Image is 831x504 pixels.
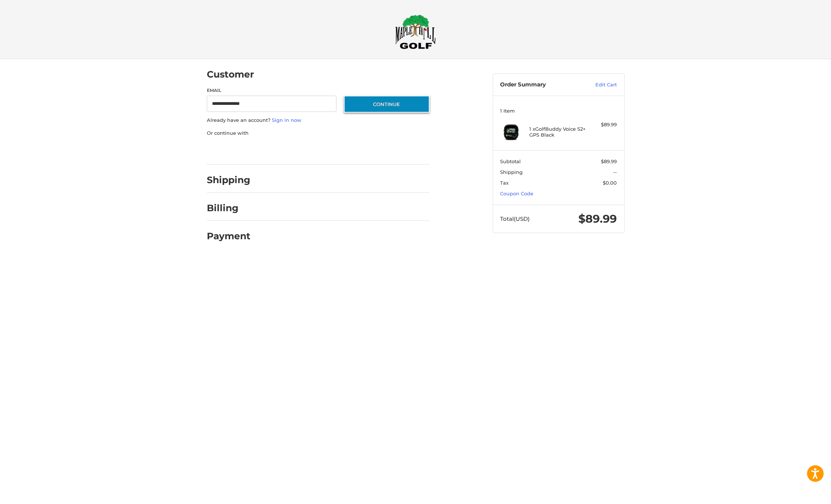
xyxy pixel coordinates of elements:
span: $0.00 [603,180,617,186]
a: Coupon Code [500,191,533,196]
p: Already have an account? [207,117,430,124]
iframe: PayPal-paypal [204,144,260,157]
a: Sign in now [272,117,301,123]
span: Subtotal [500,158,521,164]
iframe: PayPal-paylater [267,144,322,157]
span: Tax [500,180,509,186]
iframe: PayPal-venmo [329,144,385,157]
h2: Payment [207,230,250,242]
h2: Billing [207,202,250,214]
iframe: Google Customer Reviews [770,484,831,504]
span: Total (USD) [500,215,530,222]
h3: Order Summary [500,81,579,89]
span: -- [613,169,617,175]
div: $89.99 [588,121,617,128]
span: $89.99 [578,212,617,226]
p: Or continue with [207,130,430,137]
span: $89.99 [601,158,617,164]
img: Maple Hill Golf [395,14,436,49]
h2: Shipping [207,174,250,186]
span: Shipping [500,169,523,175]
a: Edit Cart [579,81,617,89]
label: Email [207,87,337,94]
h2: Customer [207,69,254,80]
h4: 1 x GolfBuddy Voice S2+ GPS Black [529,126,586,138]
button: Continue [344,96,430,113]
h3: 1 Item [500,108,617,114]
